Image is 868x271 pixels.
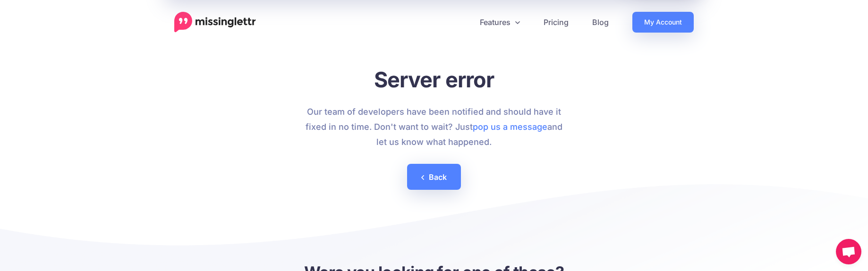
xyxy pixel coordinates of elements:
a: Features [468,12,532,33]
div: Open chat [836,239,861,264]
a: Blog [580,12,621,33]
a: pop us a message [473,122,547,132]
h1: Server error [301,67,568,93]
a: Pricing [532,12,580,33]
a: My Account [632,12,694,33]
a: Back [407,164,461,190]
p: Our team of developers have been notified and should have it fixed in no time. Don't want to wait... [301,104,568,150]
